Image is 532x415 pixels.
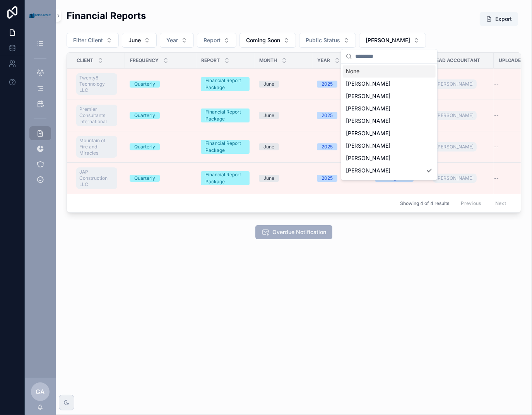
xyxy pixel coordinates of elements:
[76,136,117,158] a: Mountain of Fire and Miracles
[400,200,449,207] span: Showing 4 of 4 results
[166,36,178,44] span: Year
[263,143,274,150] div: June
[263,175,274,182] div: June
[480,12,518,26] button: Export
[317,57,330,64] span: Year
[433,142,477,152] a: [PERSON_NAME]
[317,112,366,119] a: 2025
[494,175,499,181] span: --
[346,129,390,137] span: [PERSON_NAME]
[76,103,120,128] a: Premier Consultants International
[317,143,366,150] a: 2025
[201,171,250,185] a: Financial Report Package
[494,112,499,119] span: --
[322,112,333,119] div: 2025
[201,77,250,91] a: Financial Report Package
[29,13,51,17] img: App logo
[134,81,155,88] div: Quarterly
[259,143,308,150] a: June
[259,57,277,64] span: Month
[201,108,250,122] a: Financial Report Package
[433,174,477,183] a: [PERSON_NAME]
[67,9,146,22] h2: Financial Reports
[346,154,390,162] span: [PERSON_NAME]
[79,138,114,156] span: Mountain of Fire and Miracles
[322,143,333,150] div: 2025
[76,134,120,159] a: Mountain of Fire and Miracles
[134,175,155,182] div: Quarterly
[130,81,192,88] a: Quarterly
[73,36,103,44] span: Filter Client
[436,81,474,87] span: [PERSON_NAME]
[433,78,489,90] a: [PERSON_NAME]
[433,109,489,122] a: [PERSON_NAME]
[359,33,426,48] button: Select Button
[205,77,245,91] div: Financial Report Package
[259,175,308,182] a: June
[366,36,410,44] span: [PERSON_NAME]
[499,57,532,64] span: Uploaded by
[130,112,192,119] a: Quarterly
[79,75,114,93] span: Twenty8 Technology LLC
[259,112,308,119] a: June
[494,144,499,150] span: --
[160,33,194,48] button: Select Button
[130,175,192,182] a: Quarterly
[205,140,245,154] div: Financial Report Package
[79,169,114,188] span: JAP Construction LLC
[433,141,489,153] a: [PERSON_NAME]
[317,81,366,88] a: 2025
[322,175,333,182] div: 2025
[436,112,474,119] span: [PERSON_NAME]
[255,225,332,239] button: Overdue Notification
[263,112,274,119] div: June
[346,80,390,88] span: [PERSON_NAME]
[205,108,245,122] div: Financial Report Package
[436,144,474,150] span: [PERSON_NAME]
[272,228,326,236] span: Overdue Notification
[306,36,340,44] span: Public Status
[76,105,117,126] a: Premier Consultants International
[346,142,390,150] span: [PERSON_NAME]
[322,81,333,88] div: 2025
[77,57,93,64] span: Client
[25,31,56,197] div: scrollable content
[130,143,192,150] a: Quarterly
[433,172,489,184] a: [PERSON_NAME]
[346,167,390,174] span: [PERSON_NAME]
[76,72,120,96] a: Twenty8 Technology LLC
[205,171,245,185] div: Financial Report Package
[134,112,155,119] div: Quarterly
[341,64,437,180] div: Suggestions
[259,81,308,88] a: June
[197,33,236,48] button: Select Button
[122,33,157,48] button: Select Button
[76,167,117,189] a: JAP Construction LLC
[346,117,390,125] span: [PERSON_NAME]
[346,105,390,112] span: [PERSON_NAME]
[346,179,390,187] span: [PERSON_NAME]
[36,387,45,396] span: GA
[130,57,159,64] span: Frequency
[76,166,120,191] a: JAP Construction LLC
[67,33,119,48] button: Select Button
[263,81,274,88] div: June
[204,36,221,44] span: Report
[201,57,220,64] span: Report
[346,92,390,100] span: [PERSON_NAME]
[79,106,114,125] span: Premier Consultants International
[201,140,250,154] a: Financial Report Package
[239,33,296,48] button: Select Button
[494,81,499,87] span: --
[433,57,480,64] span: Lead Accountant
[433,111,477,120] a: [PERSON_NAME]
[343,65,436,77] div: None
[246,36,280,44] span: Coming Soon
[299,33,356,48] button: Select Button
[134,143,155,150] div: Quarterly
[128,36,141,44] span: June
[317,175,366,182] a: 2025
[433,79,477,89] a: [PERSON_NAME]
[436,175,474,181] span: [PERSON_NAME]
[76,73,117,95] a: Twenty8 Technology LLC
